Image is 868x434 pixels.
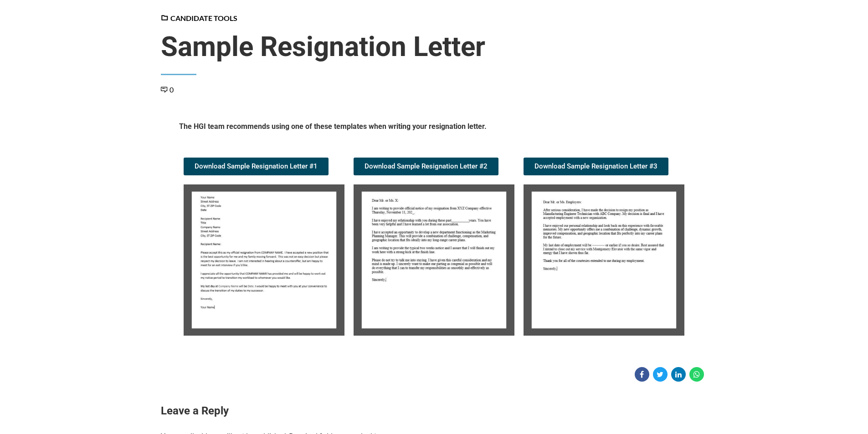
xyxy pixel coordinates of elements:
a: Share on Linkedin [671,367,686,382]
span: Sample Resignation Letter [161,31,708,63]
a: Share on Facebook [635,367,649,382]
a: Download Sample Resignation Letter #3 [524,158,668,175]
a: Download Sample Resignation Letter #2 [354,158,498,175]
a: 0 [161,85,174,94]
h3: Leave a Reply [161,403,708,419]
a: Download Sample Resignation Letter #1 [184,158,329,175]
h5: The HGI team recommends using one of these templates when writing your resignation letter. [179,122,689,135]
a: Candidate Tools [161,14,237,22]
a: Share on WhatsApp [689,367,704,382]
a: Share on Twitter [653,367,668,382]
span: Download Sample Resignation Letter #2 [365,163,488,170]
span: Download Sample Resignation Letter #3 [534,163,657,170]
span: Download Sample Resignation Letter #1 [195,163,318,170]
